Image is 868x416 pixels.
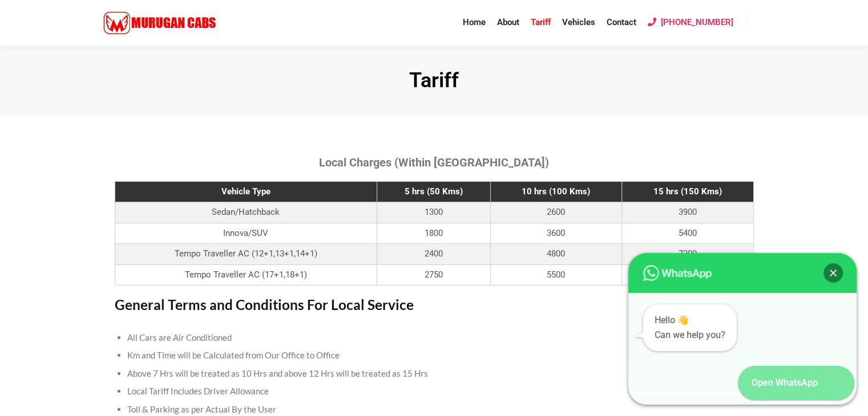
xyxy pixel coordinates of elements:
[490,202,621,223] td: 2600
[622,264,754,286] td: 8250
[377,223,490,244] td: 1800
[127,382,741,401] li: Local Tariff Includes Driver Allowance
[661,17,733,27] span: [PHONE_NUMBER]
[738,366,854,400] div: Open WhatsApp
[490,264,621,286] td: 5500
[127,365,741,383] li: Above 7 Hrs will be treated as 10 Hrs and above 12 Hrs will be treated as 15 Hrs
[622,181,754,202] th: 15 hrs (150 Kms)
[115,244,377,265] td: Tempo Traveller AC (12+1,13+1,14+1)
[622,244,754,265] td: 7200
[103,68,765,93] h1: Tariff
[377,244,490,265] td: 2400
[115,181,377,202] th: Vehicle Type
[115,264,377,286] td: Tempo Traveller AC (17+1,18+1)
[622,202,754,223] td: 3900
[377,202,490,223] td: 1300
[622,223,754,244] td: 5400
[738,366,820,400] div: Open WhatsApp
[490,244,621,265] td: 4800
[377,264,490,286] td: 2750
[562,17,595,27] span: Vehicles
[127,329,741,347] li: All Cars are Air Conditioned
[115,223,377,244] td: Innova/SUV
[115,156,754,169] h4: Local Charges (Within [GEOGRAPHIC_DATA])
[643,304,737,351] div: Hello 👋 Can we help you?
[490,181,621,202] th: 10 hrs (100 Kms)
[115,297,754,313] h3: General Terms and Conditions For Local Service
[127,346,741,365] li: Km and Time will be Calculated from Our Office to Office
[115,202,377,223] td: Sedan/Hatchback
[497,17,519,27] span: About
[490,223,621,244] td: 3600
[823,263,843,283] div: Close
[531,17,551,27] span: Tariff
[377,181,490,202] th: 5 hrs (50 Kms)
[463,17,486,27] span: Home
[607,17,636,27] span: Contact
